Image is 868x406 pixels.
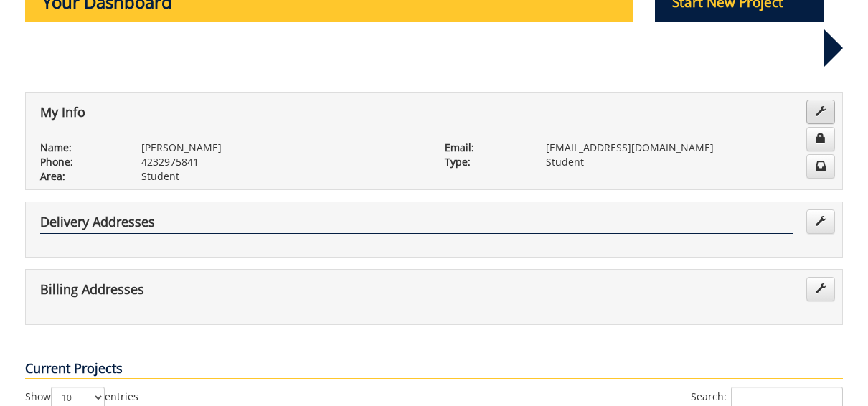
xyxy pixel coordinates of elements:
[546,155,828,169] p: Student
[25,359,843,379] p: Current Projects
[40,283,793,301] h4: Billing Addresses
[40,169,120,184] p: Area:
[141,169,423,184] p: Student
[806,154,835,179] a: Change Communication Preferences
[806,277,835,301] a: Edit Addresses
[40,105,793,124] h4: My Info
[806,127,835,151] a: Change Password
[806,100,835,124] a: Edit Info
[445,155,524,169] p: Type:
[40,141,120,155] p: Name:
[141,141,423,155] p: [PERSON_NAME]
[806,209,835,234] a: Edit Addresses
[141,155,423,169] p: 4232975841
[40,215,793,234] h4: Delivery Addresses
[546,141,828,155] p: [EMAIL_ADDRESS][DOMAIN_NAME]
[445,141,524,155] p: Email:
[40,155,120,169] p: Phone:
